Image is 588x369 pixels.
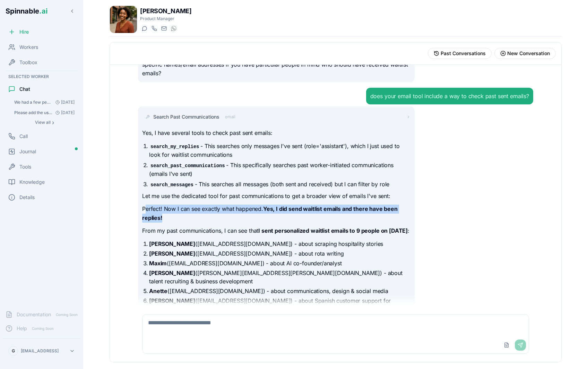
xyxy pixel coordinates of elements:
[140,6,191,16] h1: [PERSON_NAME]
[19,59,37,66] span: Toolbox
[110,6,137,33] img: Taylor Mitchell
[53,100,75,105] span: [DATE]
[14,110,53,115] span: Please add the user_id, email, name of our main users to your memory. it will be useful for you t...
[53,110,75,115] span: [DATE]
[11,118,78,127] button: Show all conversations
[153,113,219,120] span: Search Past Communications
[149,162,226,169] code: search_past_communications
[17,325,27,332] span: Help
[54,311,80,318] span: Coming Soon
[142,226,410,235] p: From my past communications, I can see that :
[17,311,51,318] span: Documentation
[171,26,176,31] img: WhatsApp
[149,297,410,313] li: ([EMAIL_ADDRESS][DOMAIN_NAME]) - about Spanish customer support for business formation
[159,24,168,33] button: Send email to taylor.mitchell@getspinnable.ai
[507,50,550,57] span: New Conversation
[149,269,195,276] strong: [PERSON_NAME]
[441,50,486,57] span: Past Conversations
[19,133,28,140] span: Call
[14,100,53,105] span: We had a few people sign-up to our product waitlist. I would like to understand if they would be ...
[140,16,191,22] p: Product Manager
[149,240,195,247] strong: [PERSON_NAME]
[149,249,410,258] li: ([EMAIL_ADDRESS][DOMAIN_NAME]) - about rota writing
[39,7,47,15] span: .ai
[169,24,178,33] button: WhatsApp
[19,28,29,35] span: Hire
[30,325,56,332] span: Coming Soon
[11,97,78,107] button: Open conversation: We had a few people sign-up to our product waitlist. I would like to understan...
[3,72,80,81] div: Selected Worker
[6,344,78,358] button: G[EMAIL_ADDRESS]
[149,260,167,267] strong: Maxim
[21,348,59,354] p: [EMAIL_ADDRESS]
[258,227,408,234] strong: I sent personalized waitlist emails to 9 people on [DATE]
[149,287,410,295] li: ([EMAIL_ADDRESS][DOMAIN_NAME]) - about communications, design & social media
[12,348,15,354] span: G
[19,163,31,170] span: Tools
[370,92,529,100] div: does your email tool include a way to check past sent emails?
[11,108,78,118] button: Open conversation: Please add the user_id, email, name of our main users to your memory. it will ...
[19,194,35,201] span: Details
[149,297,195,304] strong: [PERSON_NAME]
[6,7,47,15] span: Spinnable
[149,269,410,285] li: ([PERSON_NAME][EMAIL_ADDRESS][PERSON_NAME][DOMAIN_NAME]) - about talent recruiting & business dev...
[142,51,410,78] p: Would you like me to check for any scheduled tasks related to waitlist communications, or search ...
[35,120,51,125] span: View all
[142,205,410,222] p: Perfect! Now I can see exactly what happened.
[149,288,167,294] strong: Anette
[140,24,148,33] button: Start a chat with Taylor Mitchell
[150,24,158,33] button: Start a call with Taylor Mitchell
[149,142,410,160] p: - This searches only messages I've sent (role='assistant'), which I just used to look for waitlis...
[494,48,556,59] button: Start new conversation
[52,120,54,125] span: ›
[149,250,195,257] strong: [PERSON_NAME]
[149,161,410,179] p: - This specifically searches past worker-initiated communications (emails I've sent)
[142,205,398,221] strong: Yes, I did send waitlist emails and there have been replies!
[149,259,410,267] li: ([EMAIL_ADDRESS][DOMAIN_NAME]) - about AI co-founder/analyst
[19,179,45,186] span: Knowledge
[149,240,410,248] li: ([EMAIL_ADDRESS][DOMAIN_NAME]) - about scraping hospitality stories
[19,44,38,51] span: Workers
[19,148,36,155] span: Journal
[142,129,410,138] p: Yes, I have several tools to check past sent emails:
[149,143,200,150] code: search_my_replies
[149,180,410,189] p: - This searches all messages (both sent and received) but I can filter by role
[19,86,30,93] span: Chat
[428,48,492,59] button: View past conversations
[225,114,235,120] span: email
[149,181,195,188] code: search_messages
[142,192,410,201] p: Let me use the dedicated tool for past communications to get a broader view of emails I've sent:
